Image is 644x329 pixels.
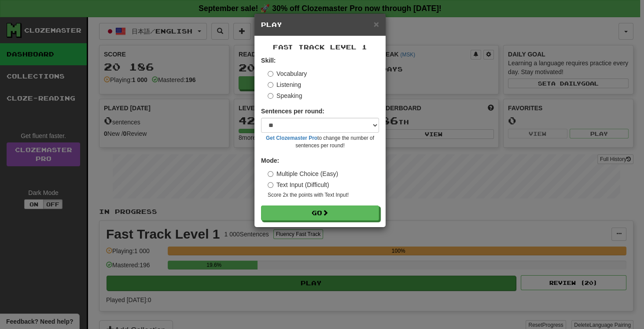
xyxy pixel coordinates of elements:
label: Multiple Choice (Easy) [268,169,338,178]
strong: Skill: [261,57,276,64]
button: Go [261,206,379,221]
span: × [374,19,379,29]
label: Sentences per round: [261,107,324,116]
label: Listening [268,80,301,89]
input: Speaking [268,93,273,99]
input: Listening [268,82,273,88]
button: Close [374,19,379,29]
input: Vocabulary [268,71,273,77]
label: Text Input (Difficult) [268,180,329,189]
a: Get Clozemaster Pro [266,135,317,141]
small: to change the number of sentences per round! [261,135,379,150]
span: Fast Track Level 1 [273,43,367,51]
strong: Mode: [261,157,279,164]
small: Score 2x the points with Text Input ! [268,191,379,199]
input: Multiple Choice (Easy) [268,171,273,177]
h5: Play [261,20,379,29]
label: Vocabulary [268,69,307,78]
input: Text Input (Difficult) [268,182,273,188]
label: Speaking [268,91,302,100]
